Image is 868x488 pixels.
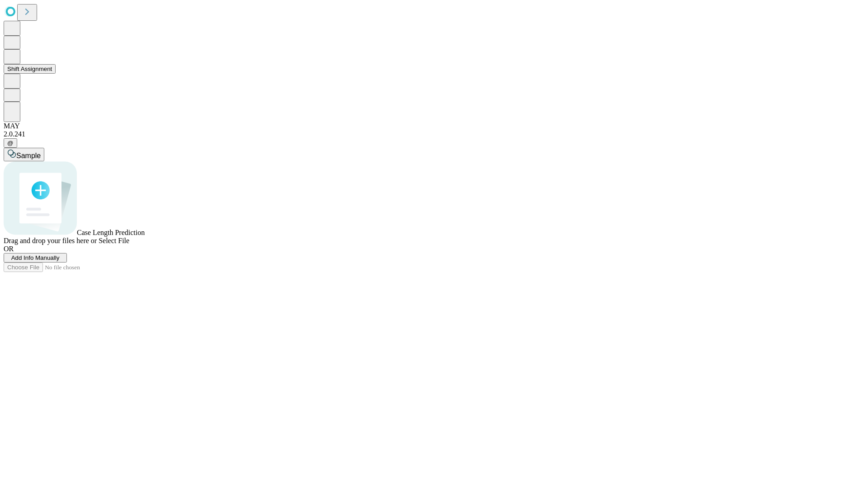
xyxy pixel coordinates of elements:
[16,152,41,160] span: Sample
[4,122,864,130] div: MAY
[4,64,56,74] button: Shift Assignment
[4,148,44,161] button: Sample
[4,237,97,244] span: Drag and drop your files here or
[4,253,67,263] button: Add Info Manually
[77,229,145,236] span: Case Length Prediction
[99,237,129,244] span: Select File
[7,140,14,146] span: @
[4,138,17,148] button: @
[4,130,864,138] div: 2.0.241
[11,254,60,261] span: Add Info Manually
[4,245,14,253] span: OR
